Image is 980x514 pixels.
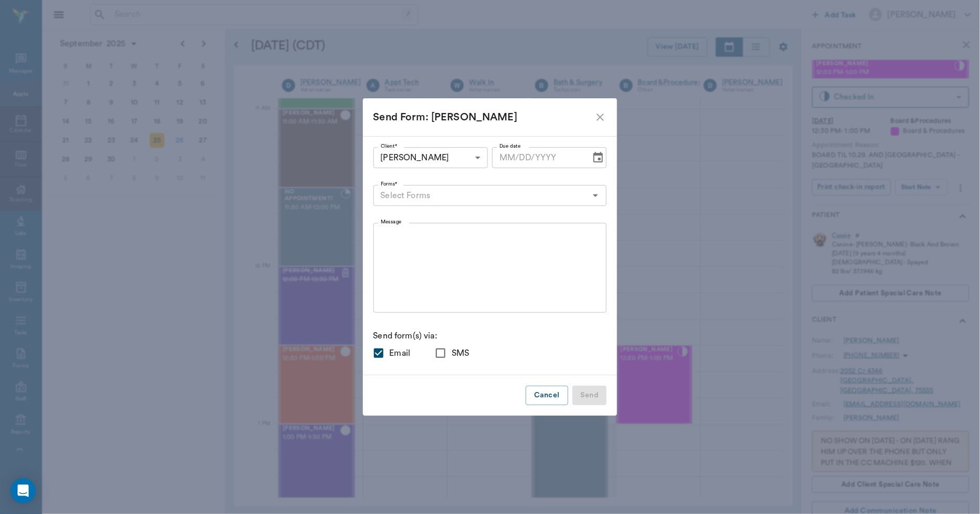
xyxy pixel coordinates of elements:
label: Due date [499,142,520,150]
div: [PERSON_NAME] [373,147,488,168]
button: Choose date [588,147,609,168]
button: Open [588,188,603,203]
div: Open Intercom Messenger [11,478,36,503]
label: Message [381,218,402,225]
p: Send form(s) via: [373,330,607,342]
span: Email [390,347,411,359]
label: Forms* [381,180,398,188]
span: SMS [452,347,469,359]
div: Send Form: [PERSON_NAME] [373,109,595,126]
button: close [594,111,607,124]
button: Cancel [526,386,568,405]
input: Select Forms [377,188,587,203]
label: Client* [381,142,397,150]
input: MM/DD/YYYY [492,147,583,168]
